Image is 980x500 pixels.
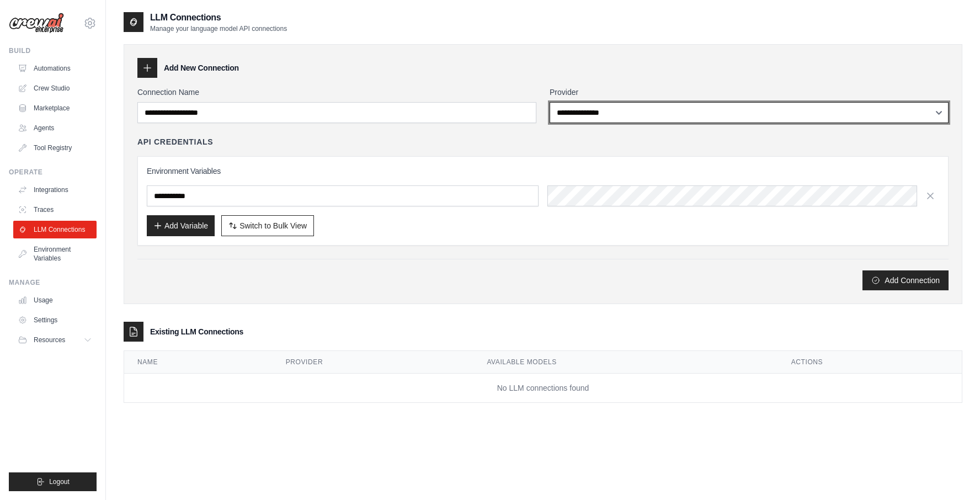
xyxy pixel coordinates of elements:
div: Build [9,46,97,55]
a: Automations [13,60,97,77]
span: Switch to Bulk View [239,220,307,231]
h3: Add New Connection [164,62,239,73]
button: Resources [13,331,97,349]
h2: LLM Connections [150,11,287,24]
div: Operate [9,168,97,177]
h3: Environment Variables [147,166,939,177]
p: Manage your language model API connections [150,24,287,33]
a: Traces [13,201,97,219]
th: Provider [273,351,474,374]
div: Manage [9,278,97,287]
a: Tool Registry [13,139,97,157]
img: Logo [9,13,64,34]
a: Agents [13,119,97,137]
h3: Existing LLM Connections [150,326,243,337]
a: Crew Studio [13,79,97,97]
button: Switch to Bulk View [221,215,314,236]
th: Name [124,351,273,374]
a: Environment Variables [13,241,97,267]
h4: API Credentials [137,136,213,147]
td: No LLM connections found [124,374,962,403]
th: Available Models [473,351,777,374]
th: Actions [778,351,962,374]
button: Add Connection [862,270,949,290]
a: Integrations [13,181,97,199]
button: Logout [9,472,97,491]
a: Marketplace [13,99,97,117]
a: LLM Connections [13,221,97,238]
button: Add Variable [147,215,215,236]
a: Usage [13,291,97,309]
span: Logout [49,477,70,486]
span: Resources [34,336,65,344]
a: Settings [13,311,97,329]
label: Connection Name [137,87,536,98]
label: Provider [550,87,949,98]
